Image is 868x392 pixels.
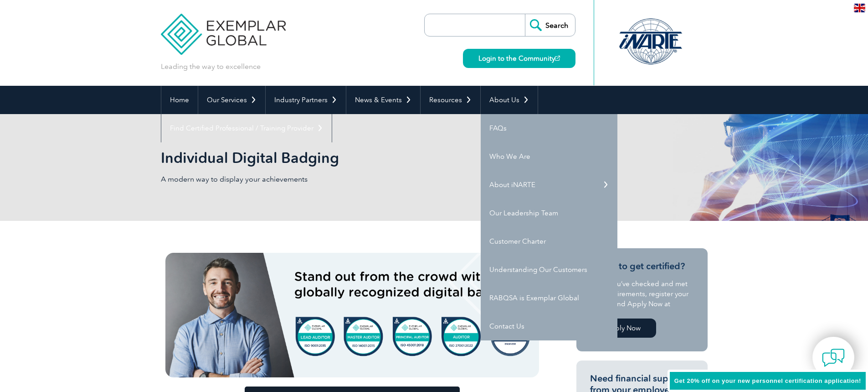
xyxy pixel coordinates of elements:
a: Find Certified Professional / Training Provider [161,114,332,142]
p: A modern way to display your achievements [161,174,434,184]
h3: Ready to get certified? [590,261,694,272]
p: Leading the way to excellence [161,62,261,72]
a: Resources [421,86,480,114]
h2: Individual Digital Badging [161,151,544,165]
a: FAQs [481,114,617,142]
a: Understanding Our Customers [481,256,617,284]
a: RABQSA is Exemplar Global [481,284,617,312]
p: Once you’ve checked and met the requirements, register your details and Apply Now at [590,279,694,309]
a: Our Leadership Team [481,199,617,227]
a: About iNARTE [481,171,617,199]
a: Home [161,86,198,114]
img: en [854,4,865,12]
a: Contact Us [481,312,617,340]
img: open_square.png [555,56,560,61]
a: Our Services [198,86,265,114]
span: Get 20% off on your new personnel certification application! [674,377,861,384]
a: Login to the Community [463,49,575,68]
a: Customer Charter [481,227,617,256]
img: badges [165,253,539,377]
a: Industry Partners [266,86,346,114]
a: Who We Are [481,142,617,171]
img: contact-chat.png [822,346,845,369]
a: About Us [481,86,538,114]
input: Search [525,14,575,36]
a: News & Events [346,86,420,114]
a: Apply Now [590,319,656,338]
